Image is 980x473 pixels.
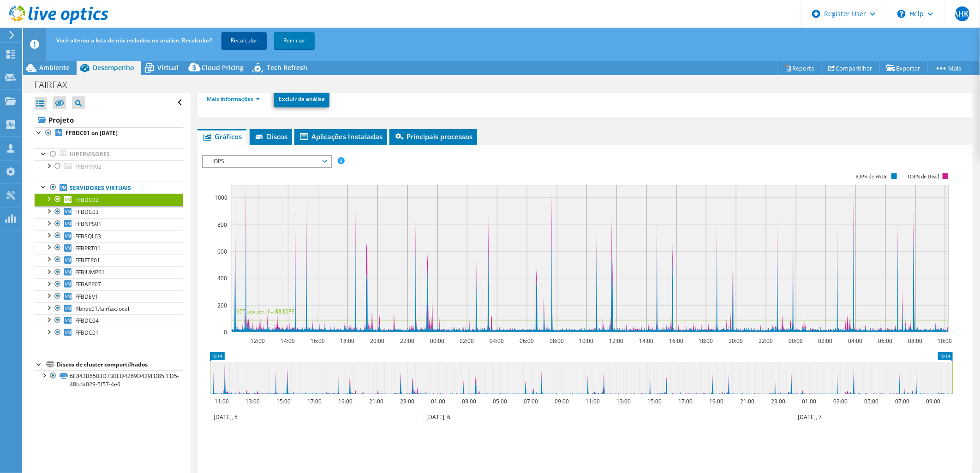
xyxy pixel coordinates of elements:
text: 12:00 [609,337,623,345]
a: FFBFTP01 [35,254,183,266]
span: FFBDC01 [75,329,99,337]
a: FFBAPP07 [35,278,183,290]
text: 600 [217,248,227,255]
a: FFBDC03 [35,206,183,218]
text: 14:00 [639,337,653,345]
a: FFBJUMP01 [35,266,183,278]
text: 04:00 [490,337,504,345]
text: 22:00 [400,337,414,345]
span: Tech Refresh [267,63,307,72]
span: FFBHYV02 [75,163,102,171]
div: Discos de cluster compartilhados [57,359,183,370]
text: 11:00 [586,397,600,405]
span: Desempenho [93,63,134,72]
text: 17:00 [678,397,693,405]
a: FFBDC04 [35,314,183,326]
b: FFBDC01 on [DATE] [66,129,118,137]
a: Mais [927,61,968,75]
text: 95° percentil = 88 IOPS [236,307,295,315]
text: 17:00 [307,397,322,405]
text: 03:00 [833,397,848,405]
span: FFBFTP01 [75,256,100,264]
span: FFBSQL03 [75,232,101,240]
a: FFBPRT01 [35,242,183,254]
span: FFBAPP07 [75,280,101,288]
text: 05:00 [864,397,878,405]
span: FFBDC03 [75,208,99,216]
text: IOPS de Write [855,173,888,180]
text: 13:00 [245,397,260,405]
a: Reports [777,61,822,75]
span: Principais processos [394,132,472,141]
span: AHKJ [955,6,970,21]
text: 09:00 [555,397,569,405]
text: 20:00 [729,337,743,345]
text: 13:00 [616,397,631,405]
text: 19:00 [338,397,353,405]
span: Virtual [157,63,179,72]
h1: FAIRFAX [30,80,82,90]
text: 21:00 [740,397,754,405]
a: Mais informações [207,95,260,103]
a: Hipervisores [35,148,183,160]
a: Servidores virtuais [35,182,183,194]
span: Gráficos [202,132,242,141]
a: Excluir da análise [274,91,329,107]
text: 23:00 [771,397,785,405]
a: Recalcular [221,32,267,49]
text: 05:00 [493,397,507,405]
text: IOPS de Read [908,173,939,180]
text: 04:00 [848,337,862,345]
text: 16:00 [669,337,683,345]
span: FFBDC04 [75,317,99,325]
text: 21:00 [369,397,383,405]
text: 10:00 [579,337,593,345]
span: FFBNPS01 [75,220,102,228]
text: 07:00 [524,397,538,405]
a: Compartilhar [821,61,880,75]
text: 15:00 [276,397,291,405]
a: ffbnac01.fairfax.local [35,302,183,314]
span: Discos [254,132,287,141]
text: 01:00 [431,397,445,405]
span: IOPS [208,156,326,167]
a: FFBDC01 [35,327,183,339]
text: 200 [217,302,227,309]
span: FFBJUMP01 [75,268,105,276]
span: Ambiente [39,63,70,72]
span: Você alterou a lista de nós incluídos na análise. Recalcular? [56,36,212,44]
a: 6E843B6503D73BED4269D429FD85FFD5-48bda029-5f57-4e6 [35,370,183,390]
text: 16:00 [311,337,325,345]
a: FFBDC02 [35,194,183,206]
text: 15:00 [647,397,662,405]
text: 20:00 [370,337,384,345]
text: 08:00 [908,337,922,345]
a: FFBHYV02 [35,160,183,172]
text: 1000 [215,194,227,201]
text: 400 [217,274,227,282]
text: 0 [224,328,227,336]
text: 08:00 [550,337,564,345]
text: 00:00 [789,337,803,345]
span: ffbnac01.fairfax.local [75,305,129,313]
span: FFBDEV1 [75,293,98,301]
text: 07:00 [895,397,909,405]
text: 18:00 [699,337,713,345]
text: 06:00 [520,337,534,345]
span: FFBPRT01 [75,244,101,252]
text: 01:00 [802,397,816,405]
text: 12:00 [251,337,265,345]
a: FFBDC01 on [DATE] [35,127,183,139]
a: FFBDEV1 [35,290,183,302]
text: 14:00 [281,337,295,345]
a: FFBSQL03 [35,230,183,242]
span: FFBDC02 [75,196,99,204]
text: 22:00 [759,337,773,345]
text: 06:00 [878,337,892,345]
span: Cloud Pricing [202,63,244,72]
text: 18:00 [340,337,354,345]
a: Reiniciar [274,32,315,49]
text: 800 [217,221,227,229]
text: 19:00 [709,397,723,405]
text: 09:00 [926,397,940,405]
